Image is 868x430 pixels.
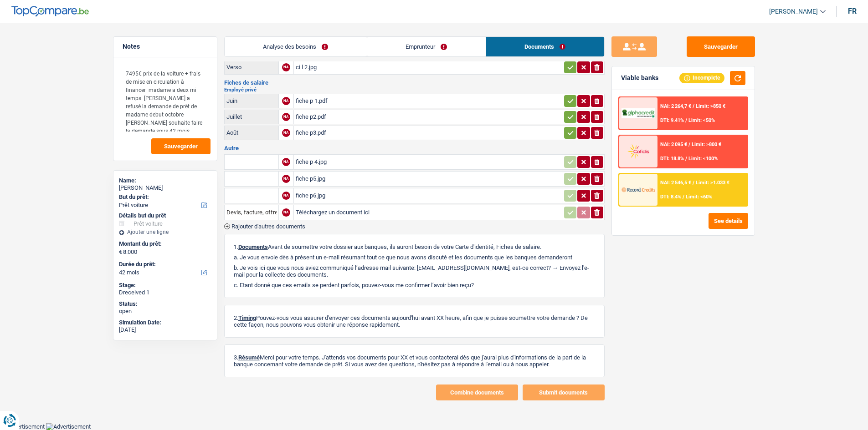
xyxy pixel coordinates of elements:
[848,7,857,15] div: fr
[234,254,595,261] p: a. Je vous envoie dès à présent un e-mail résumant tout ce que nous avons discuté et les doc...
[164,143,198,149] span: Sauvegarder
[119,184,211,192] div: [PERSON_NAME]
[696,103,725,109] span: Limit: >850 €
[238,354,260,361] span: Résumé
[226,113,277,120] div: Juillet
[621,143,655,160] img: Cofidis
[296,94,561,108] div: fiche p 1.pdf
[296,172,561,186] div: fiche p5.jpg
[234,282,595,288] p: c. Etant donné que ces emails se perdent parfois, pouvez-vous me confirmer l’avoir bien reçu?
[693,103,694,109] span: /
[660,156,684,162] span: DTI: 18.8%
[436,384,518,400] button: Combine documents
[119,289,211,296] div: Dreceived 1
[231,223,305,229] span: Rajouter d'autres documents
[685,156,687,162] span: /
[282,63,290,71] div: NA
[282,113,290,121] div: NA
[693,180,694,186] span: /
[523,384,605,400] button: Submit documents
[119,240,210,248] label: Montant du prêt:
[119,300,211,308] div: Status:
[224,87,605,92] h2: Employé privé
[119,229,211,235] div: Ajouter une ligne
[696,180,729,186] span: Limit: >1.033 €
[296,61,561,74] div: ci l 2.jpg
[621,74,658,82] div: Viable banks
[282,208,290,217] div: NA
[119,308,211,315] div: open
[296,155,561,169] div: fiche p 4.jpg
[282,158,290,166] div: NA
[151,138,211,154] button: Sauvegarder
[119,326,211,334] div: [DATE]
[660,180,691,186] span: NAI: 2 546,5 €
[234,243,595,250] p: 1. Avant de soumettre votre dossier aux banques, ils auront besoin de votre Carte d'identité, Fic...
[11,6,89,17] img: TopCompare Logo
[123,43,208,51] h5: Notes
[226,129,277,136] div: Août
[660,142,687,147] span: NAI: 2 095 €
[119,319,211,326] div: Simulation Date:
[234,264,595,278] p: b. Je vois ici que vous nous aviez communiqué l’adresse mail suivante: [EMAIL_ADDRESS][DOMAIN_NA...
[660,117,684,123] span: DTI: 9.41%
[234,354,595,368] p: 3. Merci pour votre temps. J'attends vos documents pour XX et vous contacterai dès que j'aurai p...
[282,175,290,183] div: NA
[367,37,486,56] a: Emprunteur
[224,223,305,229] button: Rajouter d'autres documents
[296,110,561,124] div: fiche p2.pdf
[119,177,211,184] div: Name:
[296,189,561,202] div: fiche p6.jpg
[238,243,268,250] span: Documents
[688,142,690,147] span: /
[224,145,605,151] h3: Autre
[621,181,655,198] img: Record Credits
[621,108,655,119] img: AlphaCredit
[660,194,681,200] span: DTI: 8.4%
[282,97,290,105] div: NA
[225,37,367,56] a: Analyse des besoins
[119,282,211,289] div: Stage:
[687,36,755,57] button: Sauvegarder
[119,261,210,268] label: Durée du prêt:
[282,129,290,137] div: NA
[709,213,748,229] button: See details
[685,117,687,123] span: /
[486,37,604,56] a: Documents
[226,97,277,104] div: Juin
[688,117,715,123] span: Limit: <50%
[296,126,561,140] div: fiche p3.pdf
[762,4,826,19] a: [PERSON_NAME]
[683,194,684,200] span: /
[686,194,712,200] span: Limit: <60%
[660,103,691,109] span: NAI: 2 264,7 €
[282,192,290,200] div: NA
[226,64,277,71] div: Verso
[238,314,256,321] span: Timing
[119,193,210,201] label: But du prêt:
[224,80,605,86] h3: Fiches de salaire
[688,156,718,162] span: Limit: <100%
[679,73,724,83] div: Incomplete
[692,142,721,147] span: Limit: >800 €
[234,314,595,328] p: 2. Pouvez-vous vous assurer d'envoyer ces documents aujourd'hui avant XX heure, afin que je puiss...
[769,8,818,15] span: [PERSON_NAME]
[119,248,122,256] span: €
[119,212,211,219] div: Détails but du prêt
